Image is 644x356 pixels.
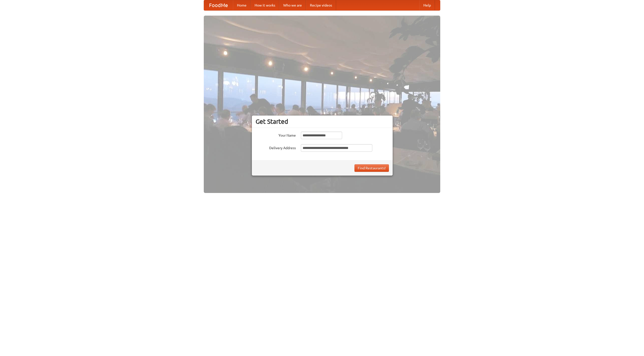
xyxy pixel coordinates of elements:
label: Your Name [256,132,296,138]
h3: Get Started [256,118,389,125]
label: Delivery Address [256,144,296,150]
a: Help [419,0,435,10]
a: Who we are [279,0,306,10]
button: Find Restaurants! [354,164,389,172]
a: Recipe videos [306,0,336,10]
a: FoodMe [204,0,233,10]
a: Home [233,0,251,10]
a: How it works [251,0,279,10]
